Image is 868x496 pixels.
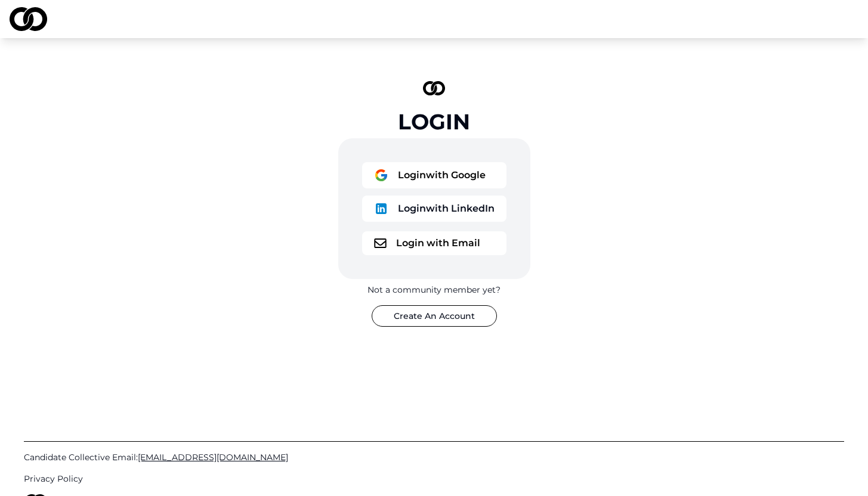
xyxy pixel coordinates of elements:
[374,168,388,182] img: logo
[10,7,47,31] img: logo
[362,231,506,255] button: logoLogin with Email
[138,452,288,463] span: [EMAIL_ADDRESS][DOMAIN_NAME]
[372,305,497,327] button: Create An Account
[362,196,506,222] button: logoLoginwith LinkedIn
[367,284,501,296] div: Not a community member yet?
[24,451,844,463] a: Candidate Collective Email:[EMAIL_ADDRESS][DOMAIN_NAME]
[374,201,388,216] img: logo
[374,238,387,248] img: logo
[24,473,844,485] a: Privacy Policy
[362,162,506,188] button: logoLoginwith Google
[423,81,446,95] img: logo
[398,110,470,134] div: Login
